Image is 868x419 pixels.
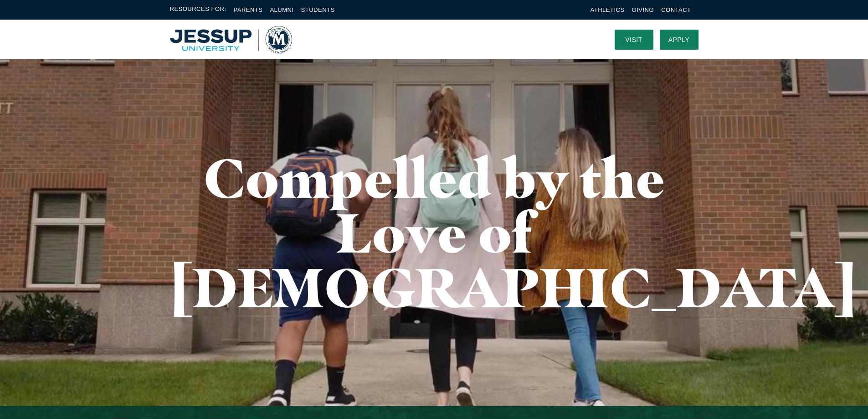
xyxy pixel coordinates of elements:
[301,6,335,13] a: Students
[234,6,263,13] a: Parents
[661,6,691,13] a: Contact
[615,30,653,50] a: Visit
[660,30,699,50] a: Apply
[170,5,226,15] span: Resources For:
[170,26,292,53] img: Multnomah University Logo
[632,6,654,13] a: Giving
[591,6,625,13] a: Athletics
[170,26,292,53] a: Home
[170,150,699,315] h1: Compelled by the Love of [DEMOGRAPHIC_DATA]
[270,6,293,13] a: Alumni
